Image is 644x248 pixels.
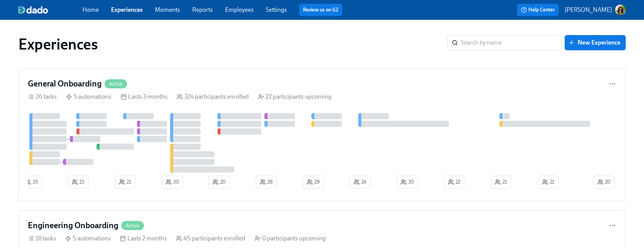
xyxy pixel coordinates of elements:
span: 29 [307,178,320,186]
button: 20 [593,176,615,189]
span: 23 [72,178,84,186]
span: 30 [166,178,179,186]
img: ACg8ocLclD2tQmfIiewwK1zANg5ba6mICO7ZPBc671k9VM_MGIVYfH83=s96-c [615,5,626,15]
span: 24 [354,178,366,186]
a: Experiences [111,6,143,13]
button: 35 [21,176,42,189]
span: 20 [213,178,225,186]
span: 30 [401,178,414,186]
button: 23 [68,176,89,189]
span: Help Center [521,6,555,14]
button: 30 [396,176,418,189]
button: Review us on G2 [299,4,342,16]
div: 18 tasks [28,234,56,243]
h4: Engineering Onboarding [28,220,118,231]
button: New Experience [565,35,626,50]
span: Active [121,223,144,229]
input: Search by name [461,35,562,50]
button: [PERSON_NAME] [565,5,626,15]
a: dado [18,6,82,14]
button: Help Center [517,4,559,16]
button: 28 [256,176,277,189]
a: Employees [225,6,254,13]
span: 21 [542,178,554,186]
button: 29 [303,176,324,189]
div: 5 automations [65,234,111,243]
h1: Experiences [18,35,98,53]
span: 22 [448,178,460,186]
div: 0 participants upcoming [254,234,326,243]
a: Moments [155,6,180,13]
span: 28 [260,178,273,186]
div: 5 automations [66,93,111,101]
div: 45 participants enrolled [176,234,245,243]
div: Lasts 2 months [120,234,167,243]
span: 21 [119,178,131,186]
h4: General Onboarding [28,78,101,90]
button: 21 [115,176,135,189]
button: 30 [161,176,183,189]
a: Settings [266,6,287,13]
div: Lasts 3 months [121,93,167,101]
a: Reports [192,6,213,13]
span: 21 [495,178,507,186]
a: Review us on G2 [303,6,338,14]
span: Active [105,81,127,87]
a: Home [82,6,99,13]
div: 26 tasks [28,93,57,101]
div: 22 participants upcoming [258,93,332,101]
a: General OnboardingActive26 tasks 5 automations Lasts 3 months 324 participants enrolled 22 partic... [18,69,626,201]
span: New Experience [570,39,620,46]
button: 22 [444,176,464,189]
p: [PERSON_NAME] [565,6,612,14]
div: 324 participants enrolled [177,93,249,101]
button: 24 [349,176,370,189]
button: 21 [491,176,511,189]
span: 20 [597,178,610,186]
button: 20 [208,176,230,189]
button: 21 [538,176,559,189]
span: 35 [25,178,38,186]
img: dado [18,6,48,14]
